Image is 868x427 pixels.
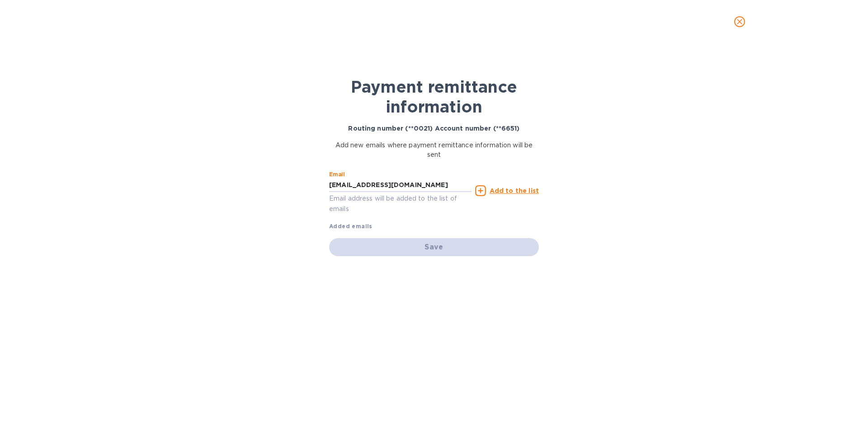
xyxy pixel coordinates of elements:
[329,172,345,178] label: Email
[348,125,519,132] b: Routing number (**0021) Account number (**6651)
[329,193,472,214] p: Email address will be added to the list of emails
[490,187,539,194] u: Add to the list
[329,223,373,230] b: Added emails
[351,77,517,117] b: Payment remittance information
[729,11,750,33] button: close
[329,178,472,192] input: Enter email
[329,141,539,160] p: Add new emails where payment remittance information will be sent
